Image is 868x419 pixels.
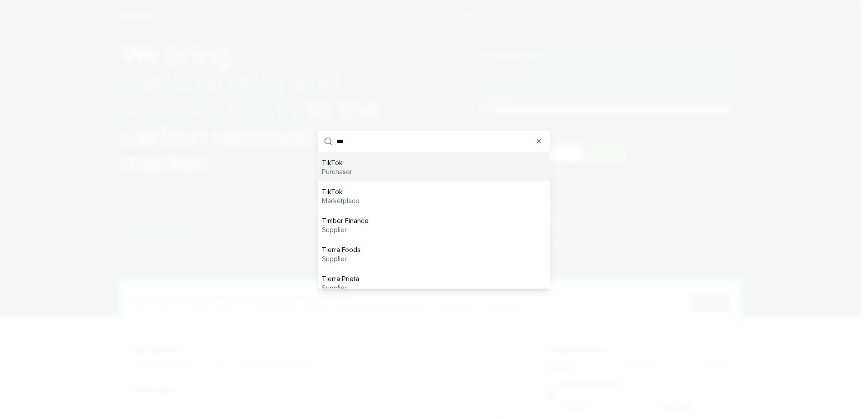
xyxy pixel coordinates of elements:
p: supplier [322,283,359,292]
p: supplier [322,225,369,234]
p: Timber Finance [322,216,369,225]
p: Tierra Prieta [322,274,359,283]
p: TikTok [322,158,352,167]
p: TikTok [322,187,360,196]
p: marketplace [322,196,360,205]
p: Tierra Foods [322,245,360,254]
p: supplier [322,254,360,263]
p: purchaser [322,167,352,176]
